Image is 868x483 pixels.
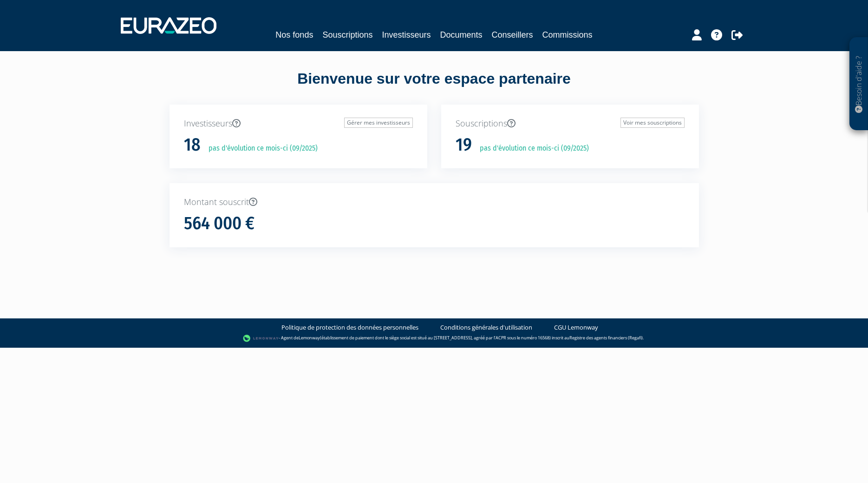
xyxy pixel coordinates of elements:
[382,28,431,41] a: Investisseurs
[243,334,279,343] img: logo-lemonway.png
[9,334,859,343] div: - Agent de (établissement de paiement dont le siège social est situé au [STREET_ADDRESS], agréé p...
[854,42,864,126] p: Besoin d'aide ?
[492,28,533,41] a: Conseillers
[202,143,318,154] p: pas d'évolution ce mois-ci (09/2025)
[322,28,372,41] a: Souscriptions
[184,196,685,208] p: Montant souscrit
[440,28,483,41] a: Documents
[184,135,201,155] h1: 18
[184,214,255,233] h1: 564 000 €
[542,28,593,41] a: Commissions
[281,323,418,332] a: Politique de protection des données personnelles
[163,68,706,105] div: Bienvenue sur votre espace partenaire
[554,323,598,332] a: CGU Lemonway
[456,135,472,155] h1: 19
[569,335,643,341] a: Registre des agents financiers (Regafi)
[344,118,413,128] a: Gérer mes investisseurs
[184,118,413,130] p: Investisseurs
[275,28,313,41] a: Nos fonds
[456,118,685,130] p: Souscriptions
[299,335,320,341] a: Lemonway
[121,17,216,34] img: 1732889491-logotype_eurazeo_blanc_rvb.png
[620,118,685,128] a: Voir mes souscriptions
[473,143,589,154] p: pas d'évolution ce mois-ci (09/2025)
[440,323,532,332] a: Conditions générales d'utilisation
